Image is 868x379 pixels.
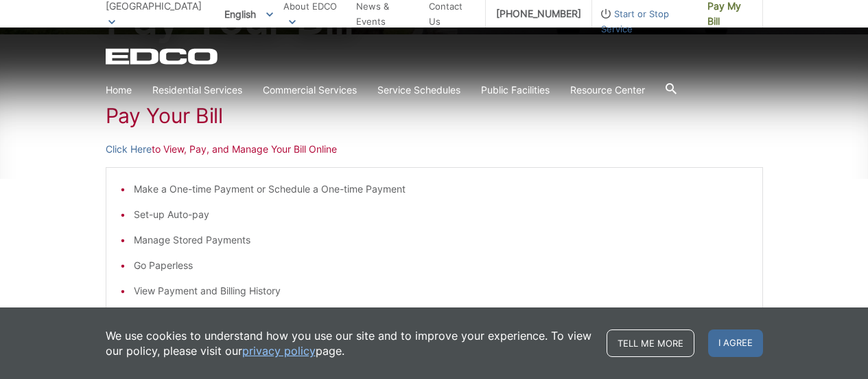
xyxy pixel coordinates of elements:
a: Click Here [106,142,152,157]
a: Residential Services [152,83,242,98]
li: Manage Stored Payments [134,232,749,248]
a: Tell me more [607,329,694,357]
li: Go Paperless [134,258,749,273]
li: View Payment and Billing History [134,283,749,299]
span: I agree [708,329,763,357]
li: Set-up Auto-pay [134,207,749,222]
li: Make a One-time Payment or Schedule a One-time Payment [134,182,749,197]
a: EDCD logo. Return to the homepage. [106,48,220,65]
a: Home [106,83,132,98]
h1: Pay Your Bill [106,103,763,128]
a: Service Schedules [377,83,460,98]
p: to View, Pay, and Manage Your Bill Online [106,142,763,157]
span: English [214,3,283,25]
a: Commercial Services [263,83,357,98]
a: Resource Center [570,83,645,98]
p: We use cookies to understand how you use our site and to improve your experience. To view our pol... [106,328,593,358]
a: privacy policy [242,343,316,358]
a: Public Facilities [481,83,550,98]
